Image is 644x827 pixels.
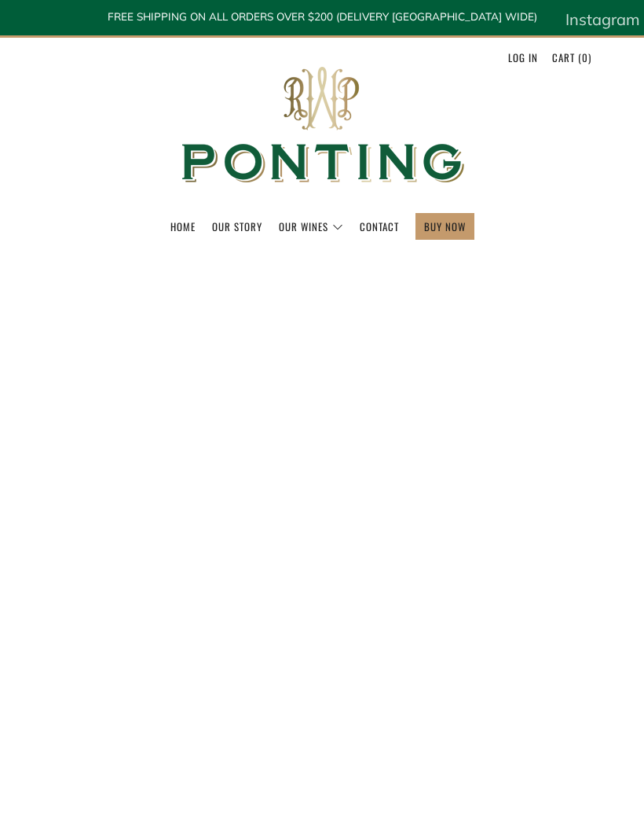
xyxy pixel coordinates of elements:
[552,45,591,70] a: Cart (0)
[165,38,479,213] img: Ponting Wines
[565,4,640,35] a: Instagram
[424,214,466,239] a: BUY NOW
[565,9,640,29] span: Instagram
[212,214,262,239] a: Our Story
[582,50,588,65] span: 0
[279,214,343,239] a: Our Wines
[360,214,399,239] a: Contact
[170,214,196,239] a: Home
[508,45,538,70] a: Log in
